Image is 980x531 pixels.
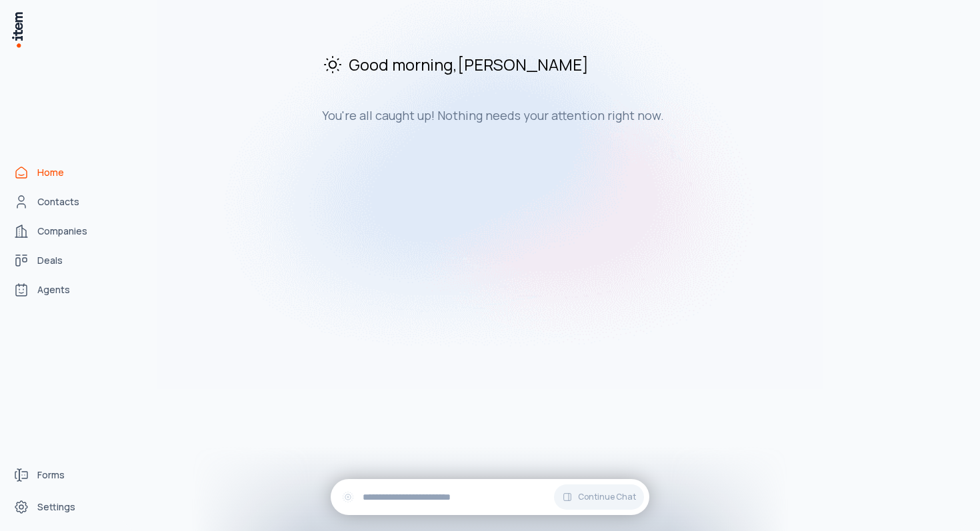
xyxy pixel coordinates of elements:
a: Companies [8,218,109,245]
h3: You're all caught up! Nothing needs your attention right now. [322,107,770,123]
span: Home [37,166,64,179]
button: Continue Chat [554,484,644,510]
a: Agents [8,276,109,303]
h2: Good morning , [PERSON_NAME] [322,53,770,75]
a: deals [8,247,109,274]
span: Agents [37,283,70,296]
a: Home [8,159,109,186]
a: Forms [8,462,109,488]
a: Contacts [8,189,109,215]
a: Settings [8,494,109,520]
div: Continue Chat [331,479,649,515]
span: Contacts [37,195,79,209]
span: Deals [37,254,63,267]
img: Item Brain Logo [11,11,24,49]
span: Companies [37,225,87,238]
span: Continue Chat [578,492,636,502]
span: Settings [37,500,75,514]
span: Forms [37,468,65,482]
